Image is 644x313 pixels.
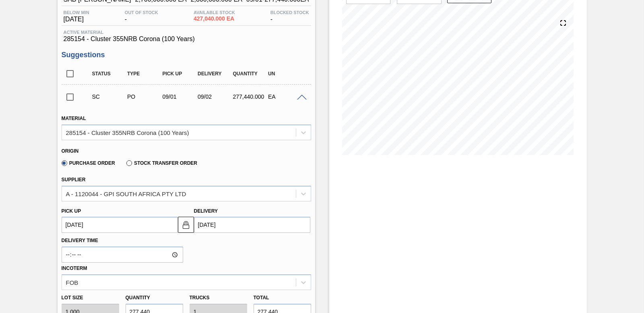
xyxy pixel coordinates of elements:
span: 285154 - Cluster 355NRB Corona (100 Years) [64,35,309,43]
div: Purchase order [125,93,164,100]
div: 09/02/2025 [196,93,234,100]
div: A - 1120044 - GPI SOUTH AFRICA PTY LTD [66,190,186,197]
span: [DATE] [64,16,89,23]
span: Available Stock [194,10,235,15]
label: Stock Transfer Order [126,160,197,166]
label: Total [254,295,269,301]
span: Active Material [64,30,309,35]
span: Out Of Stock [125,10,158,15]
span: Below Min [64,10,89,15]
label: Purchase Order [62,160,115,166]
div: UN [266,71,305,77]
label: Material [62,116,86,121]
label: Origin [62,148,79,154]
label: Incoterm [62,265,87,271]
span: 427,040.000 EA [194,16,235,22]
div: Status [90,71,129,77]
input: mm/dd/yyyy [62,217,178,233]
input: mm/dd/yyyy [194,217,310,233]
div: Delivery [196,71,234,77]
div: 285154 - Cluster 355NRB Corona (100 Years) [66,129,189,136]
div: Pick up [161,71,199,77]
div: 09/01/2025 [161,93,199,100]
button: locked [178,217,194,233]
div: 277,440.000 [231,93,270,100]
div: FOB [66,279,78,286]
label: Lot size [62,292,119,304]
label: Quantity [126,295,150,301]
img: locked [181,220,191,230]
label: Supplier [62,177,86,182]
label: Pick up [62,208,81,214]
label: Trucks [190,295,210,301]
div: - [123,10,160,23]
span: Blocked Stock [270,10,309,15]
div: Suggestion Created [90,93,129,100]
div: Type [125,71,164,77]
div: EA [266,93,305,100]
h3: Suggestions [62,51,311,59]
div: Quantity [231,71,270,77]
label: Delivery Time [62,235,183,247]
label: Delivery [194,208,218,214]
div: - [268,10,311,23]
